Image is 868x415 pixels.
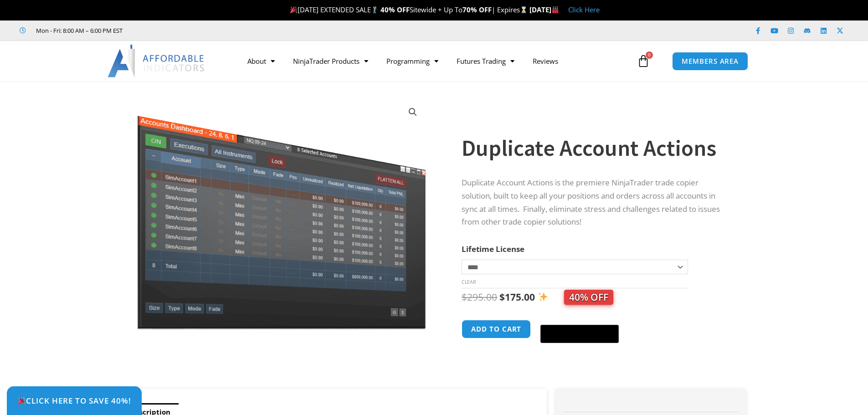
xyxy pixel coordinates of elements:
[552,6,559,13] img: 🏭
[7,386,142,415] a: 🎉Click Here to save 40%!
[682,58,739,65] span: MEMBERS AREA
[288,5,529,14] span: [DATE] EXTENDED SALE Sitewide + Up To | Expires
[462,176,728,229] p: Duplicate Account Actions is the premiere NinjaTrader trade copier solution, built to keep all yo...
[520,6,527,13] img: ⌛
[371,6,378,13] img: 🏌️‍♂️
[284,51,377,72] a: NinjaTrader Products
[405,104,421,120] a: View full-screen image gallery
[108,45,205,77] img: LogoAI | Affordable Indicators – NinjaTrader
[462,291,497,303] bdi: 295.00
[290,6,297,13] img: 🎉
[462,320,531,338] button: Add to cart
[462,244,524,254] label: Lifetime License
[540,325,619,343] button: Buy with GPay
[135,26,272,35] iframe: Customer reviews powered by Trustpilot
[377,51,447,72] a: Programming
[564,290,613,305] span: 40% OFF
[568,5,600,14] a: Click Here
[499,291,505,303] span: $
[529,5,559,14] strong: [DATE]
[34,25,123,36] span: Mon - Fri: 8:00 AM – 6:00 PM EST
[17,397,131,405] span: Click Here to save 40%!
[462,5,492,14] strong: 70% OFF
[499,291,535,303] bdi: 175.00
[238,51,284,72] a: About
[539,318,621,319] iframe: Secure payment input frame
[524,51,567,72] a: Reviews
[380,5,410,14] strong: 40% OFF
[462,291,467,303] span: $
[135,97,428,330] img: Screenshot 2024-08-26 15414455555
[672,52,748,71] a: MEMBERS AREA
[462,132,728,164] h1: Duplicate Account Actions
[623,48,663,74] a: 0
[18,397,26,405] img: 🎉
[646,51,653,59] span: 0
[447,51,524,72] a: Futures Trading
[462,279,476,285] a: Clear options
[538,292,548,302] img: ✨
[238,51,635,72] nav: Menu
